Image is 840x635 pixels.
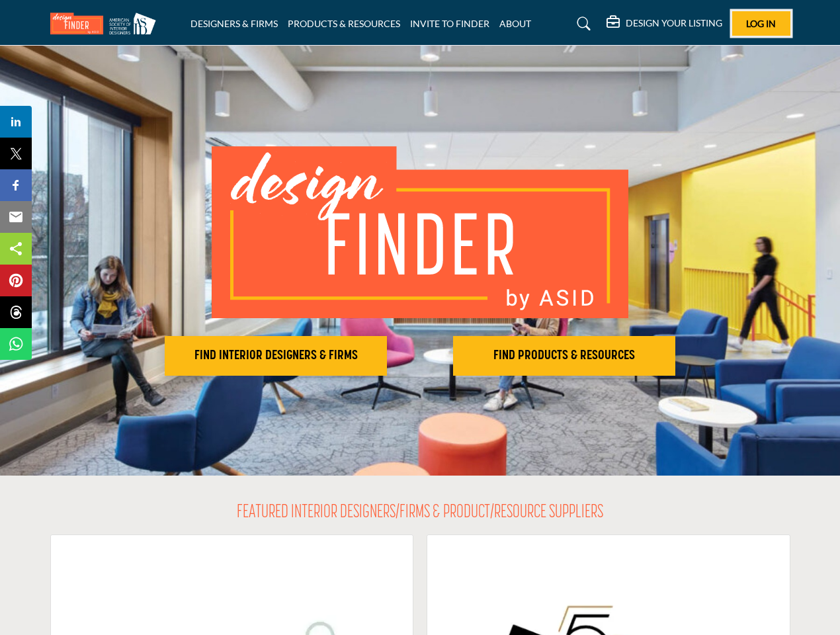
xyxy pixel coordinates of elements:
button: Log In [732,11,790,36]
img: Site Logo [50,13,163,34]
a: PRODUCTS & RESOURCES [288,18,400,29]
h2: FIND PRODUCTS & RESOURCES [457,348,671,364]
button: FIND PRODUCTS & RESOURCES [453,336,675,376]
span: Log In [746,18,776,29]
a: Search [564,13,599,34]
img: image [212,146,628,318]
a: ABOUT [499,18,531,29]
h2: FIND INTERIOR DESIGNERS & FIRMS [169,348,383,364]
div: DESIGN YOUR LISTING [607,16,722,32]
h5: DESIGN YOUR LISTING [626,17,722,29]
h2: FEATURED INTERIOR DESIGNERS/FIRMS & PRODUCT/RESOURCE SUPPLIERS [237,502,603,525]
button: FIND INTERIOR DESIGNERS & FIRMS [165,336,387,376]
a: INVITE TO FINDER [410,18,489,29]
a: DESIGNERS & FIRMS [190,18,278,29]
